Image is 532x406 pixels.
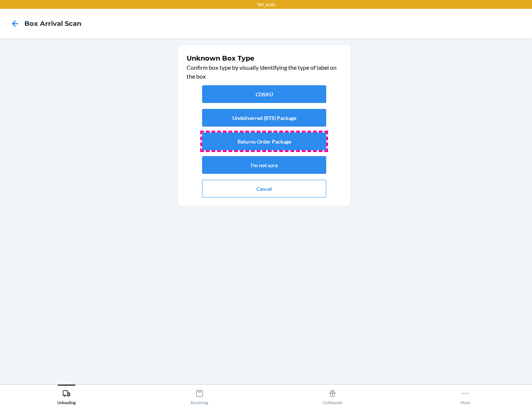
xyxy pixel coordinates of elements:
[461,386,470,405] div: More
[57,386,76,405] div: Unloading
[202,85,326,103] button: CDSKU
[24,19,81,28] h4: Box Arrival Scan
[187,63,342,81] p: Confirm box type by visually identifying the type of label on the box
[191,386,208,405] div: Receiving
[202,109,326,127] button: Undeliverred (RTS) Package
[187,54,342,63] h1: Unknown Box Type
[257,1,275,8] p: TST_LOG
[202,156,326,174] button: I'm not sure
[399,385,532,405] button: More
[202,133,326,150] button: Returns Order Package
[266,385,399,405] button: Outbounds
[133,385,266,405] button: Receiving
[323,386,342,405] div: Outbounds
[202,180,326,197] button: Cancel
